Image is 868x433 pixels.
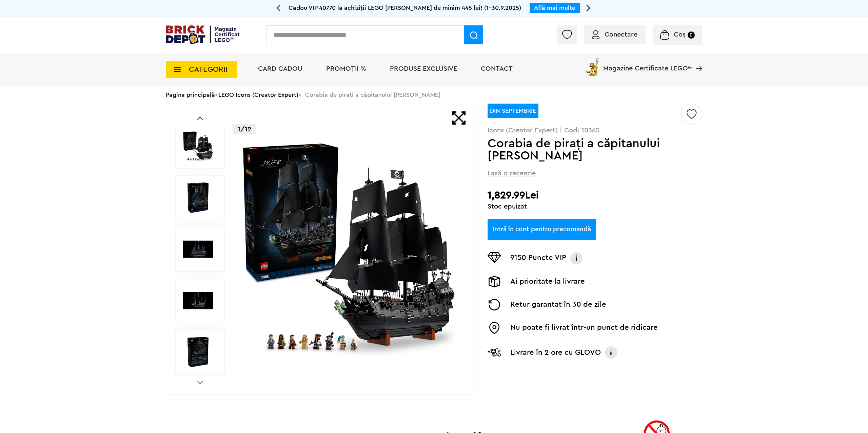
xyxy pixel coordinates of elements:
span: Conectare [605,31,637,38]
a: Contact [481,65,513,72]
a: Card Cadou [258,65,302,72]
img: Seturi Lego Corabia de piraţi a căpitanului Jack Sparrow [183,285,213,316]
a: Magazine Certificate LEGO® [692,56,702,63]
p: Nu poate fi livrat într-un punct de ridicare [510,322,658,334]
a: Next [197,381,203,384]
div: Stoc epuizat [488,203,702,210]
a: Conectare [592,31,637,38]
img: Corabia de piraţi a căpitanului Jack Sparrow LEGO 10365 [183,234,213,264]
p: 9150 Puncte VIP [510,252,566,264]
img: Returnare [488,299,501,310]
small: 0 [688,31,695,39]
img: Corabia de piraţi a căpitanului Jack Sparrow [183,182,213,213]
img: LEGO Icons (Creator Expert) Corabia de piraţi a căpitanului Jack Sparrow [183,337,213,367]
img: Livrare Glovo [488,348,501,356]
img: Easybox [488,322,501,334]
p: Icons (Creator Expert) | Cod: 10365 [488,127,702,134]
span: Magazine Certificate LEGO® [603,56,692,72]
div: > > Corabia de piraţi a căpitanului [PERSON_NAME] [166,86,702,104]
div: DIN SEPTEMBRIE [488,104,538,118]
span: Lasă o recenzie [488,169,536,178]
a: LEGO Icons (Creator Expert) [218,92,298,98]
img: Livrare [488,276,501,287]
a: Prev [197,117,203,120]
a: PROMOȚII % [326,65,366,72]
img: Corabia de piraţi a căpitanului Jack Sparrow [240,140,458,358]
span: Coș [674,31,686,38]
span: Cadou VIP 40770 la achiziții LEGO [PERSON_NAME] de minim 445 lei! (1-30.9.2025) [289,5,521,11]
img: Corabia de piraţi a căpitanului Jack Sparrow [183,131,213,161]
p: Retur garantat în 30 de zile [510,299,606,310]
p: 1/12 [233,124,256,134]
a: Produse exclusive [390,65,457,72]
img: Info VIP [570,252,583,264]
span: CATEGORII [189,66,228,73]
h1: Corabia de piraţi a căpitanului [PERSON_NAME] [488,137,680,162]
h2: 1,829.99Lei [488,189,702,201]
p: Ai prioritate la livrare [510,276,585,287]
img: Puncte VIP [488,252,501,263]
img: Info livrare cu GLOVO [604,346,618,359]
a: Află mai multe [534,5,575,11]
a: Pagina principală [166,92,215,98]
p: Livrare în 2 ore cu GLOVO [510,347,601,358]
a: Intră în cont pentru precomandă [488,219,596,240]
